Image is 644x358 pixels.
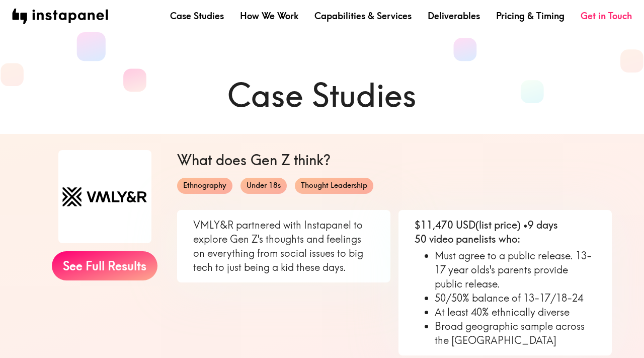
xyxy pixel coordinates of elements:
[428,10,480,22] a: Deliverables
[295,180,373,191] span: Thought Leadership
[58,150,151,243] img: VMLY&R logo
[435,319,596,347] li: Broad geographic sample across the [GEOGRAPHIC_DATA]
[170,10,224,22] a: Case Studies
[12,9,108,24] img: instapanel
[435,305,596,319] li: At least 40% ethnically diverse
[314,10,412,22] a: Capabilities & Services
[32,73,612,118] h1: Case Studies
[240,180,287,191] span: Under 18s
[415,218,596,246] p: $11,470 USD (list price) • 9 days 50 video panelists who:
[193,218,374,274] p: VMLY&R partnered with Instapanel to explore Gen Z's thoughts and feelings on everything from soci...
[240,10,298,22] a: How We Work
[435,291,596,305] li: 50/50% balance of 13-17/18-24
[177,180,232,191] span: Ethnography
[496,10,565,22] a: Pricing & Timing
[581,10,632,22] a: Get in Touch
[177,150,612,170] h6: What does Gen Z think?
[435,249,596,291] li: Must agree to a public release. 13-17 year olds's parents provide public release.
[52,251,157,280] a: See Full Results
